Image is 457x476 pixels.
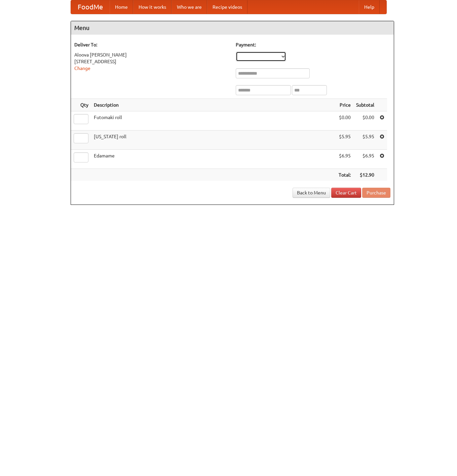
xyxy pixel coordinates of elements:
th: Total: [336,169,353,181]
td: $5.95 [353,131,377,150]
td: $0.00 [353,111,377,131]
td: $6.95 [336,150,353,169]
th: Price [336,99,353,111]
h4: Menu [71,21,394,35]
td: Futomaki roll [91,111,336,131]
a: Help [359,0,380,14]
a: Change [74,66,90,71]
td: Edamame [91,150,336,169]
div: [STREET_ADDRESS] [74,58,229,65]
td: $6.95 [353,150,377,169]
th: $12.90 [353,169,377,181]
h5: Payment: [236,41,390,48]
a: Who we are [172,0,207,14]
th: Subtotal [353,99,377,111]
td: $5.95 [336,131,353,150]
a: How it works [133,0,172,14]
td: [US_STATE] roll [91,131,336,150]
button: Purchase [362,188,390,198]
a: Recipe videos [207,0,247,14]
th: Description [91,99,336,111]
h5: Deliver To: [74,41,229,48]
td: $0.00 [336,111,353,131]
th: Qty [71,99,91,111]
a: Back to Menu [293,188,330,198]
a: Clear Cart [331,188,361,198]
a: FoodMe [71,0,110,14]
a: Home [110,0,133,14]
div: Aloova [PERSON_NAME] [74,51,229,58]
